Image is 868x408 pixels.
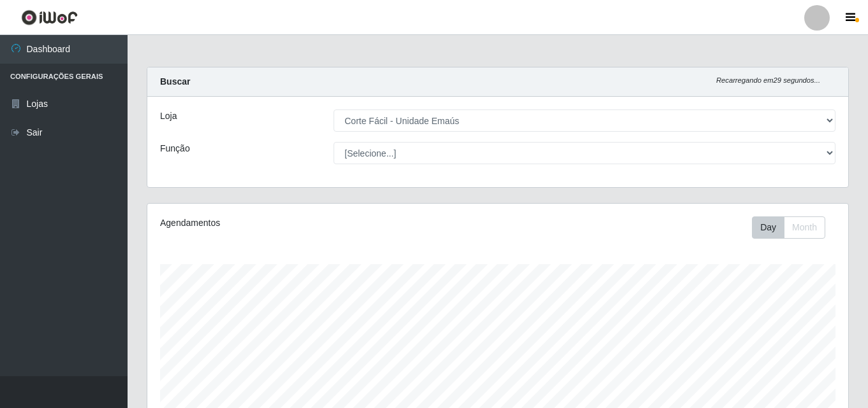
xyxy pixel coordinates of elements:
[160,142,190,155] label: Função
[160,216,430,230] div: Agendamentos
[752,216,835,239] div: Toolbar with button groups
[160,76,190,87] strong: Buscar
[752,216,825,239] div: First group
[752,216,784,239] button: Day
[21,10,78,25] img: CoreUI Logo
[716,76,820,84] i: Recarregando em 29 segundos...
[160,109,177,123] label: Loja
[784,216,825,239] button: Month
